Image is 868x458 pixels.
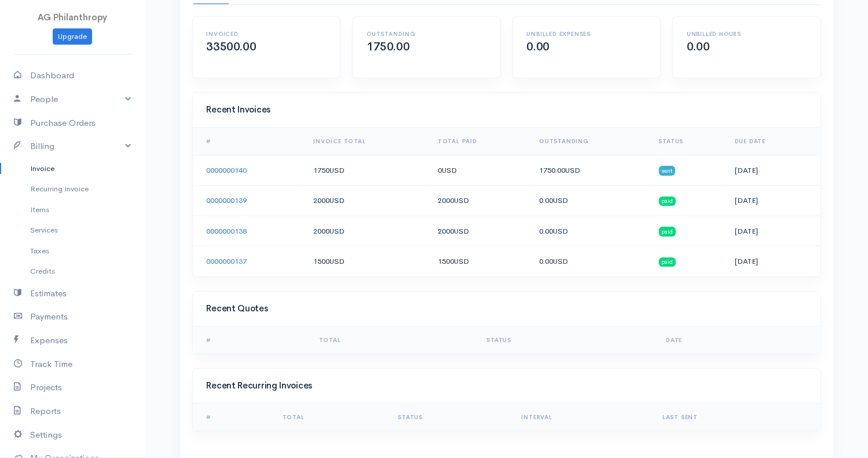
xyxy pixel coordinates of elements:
[657,326,820,354] th: Date
[304,216,428,246] td: 2000
[207,41,327,53] h2: 33500.00
[207,226,247,236] a: 0000000138
[304,128,428,155] th: Invoice Total
[207,165,247,175] a: 0000000140
[650,128,726,155] th: Status
[193,326,310,354] th: #
[477,326,657,354] th: Status
[310,326,478,354] th: Total
[659,166,676,175] span: sent
[273,404,389,431] th: Total
[530,155,650,186] td: 1750.00
[389,404,512,431] th: Status
[553,195,568,205] span: USD
[454,256,469,266] span: USD
[207,195,247,205] a: 0000000139
[687,31,807,37] h6: Unbilled Hours
[454,195,469,205] span: USD
[428,216,530,246] td: 2000
[193,404,273,431] th: #
[530,246,650,277] td: 0.00
[38,12,107,23] span: AG Philanthropy
[53,28,92,45] a: Upgrade
[687,41,807,53] h2: 0.00
[659,257,676,267] span: paid
[304,246,428,277] td: 1500
[553,256,568,266] span: USD
[659,227,676,236] span: paid
[329,256,345,266] span: USD
[329,165,345,175] span: USD
[428,155,530,186] td: 0
[207,304,807,314] h4: Recent Quotes
[726,128,821,155] th: Due Date
[304,186,428,216] td: 2000
[726,155,821,186] td: [DATE]
[530,216,650,246] td: 0.00
[653,404,821,431] th: Last Sent
[193,128,305,155] th: #
[530,128,650,155] th: Outstanding
[659,197,676,206] span: paid
[207,105,807,115] h4: Recent Invoices
[207,381,807,391] h4: Recent Recurring Invoices
[527,41,647,53] h2: 0.00
[207,256,247,266] a: 0000000137
[329,195,345,205] span: USD
[512,404,653,431] th: Interval
[527,31,647,37] h6: Unbilled Expenses
[367,41,486,53] h2: 1750.00
[428,246,530,277] td: 1500
[530,186,650,216] td: 0.00
[428,186,530,216] td: 2000
[304,155,428,186] td: 1750
[207,31,327,37] h6: Invoiced
[428,128,530,155] th: Total Paid
[367,31,486,37] h6: Outstanding
[329,226,345,236] span: USD
[454,226,469,236] span: USD
[726,216,821,246] td: [DATE]
[553,226,568,236] span: USD
[726,186,821,216] td: [DATE]
[442,165,457,175] span: USD
[565,165,580,175] span: USD
[726,246,821,277] td: [DATE]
